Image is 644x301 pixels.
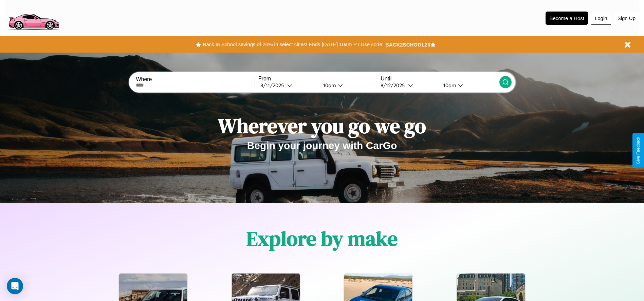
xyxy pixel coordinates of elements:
label: Until [381,76,499,82]
img: logo [5,3,62,32]
button: Become a Host [546,12,588,25]
div: 8 / 11 / 2025 [260,82,287,89]
div: Open Intercom Messenger [7,278,23,294]
b: BACK2SCHOOL20 [385,42,430,48]
button: Login [591,12,611,25]
label: From [258,76,377,82]
button: 10am [438,82,499,89]
div: 10am [440,82,458,89]
button: 8/11/2025 [258,82,318,89]
h1: Explore by make [246,225,398,252]
button: Back to School savings of 20% in select cities! Ends [DATE] 10am PT.Use code: [201,40,385,49]
label: Where [136,76,254,82]
button: Sign Up [614,12,639,24]
div: Give Feedback [636,137,641,164]
button: 10am [318,82,377,89]
div: 10am [320,82,338,89]
div: 8 / 12 / 2025 [381,82,408,89]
